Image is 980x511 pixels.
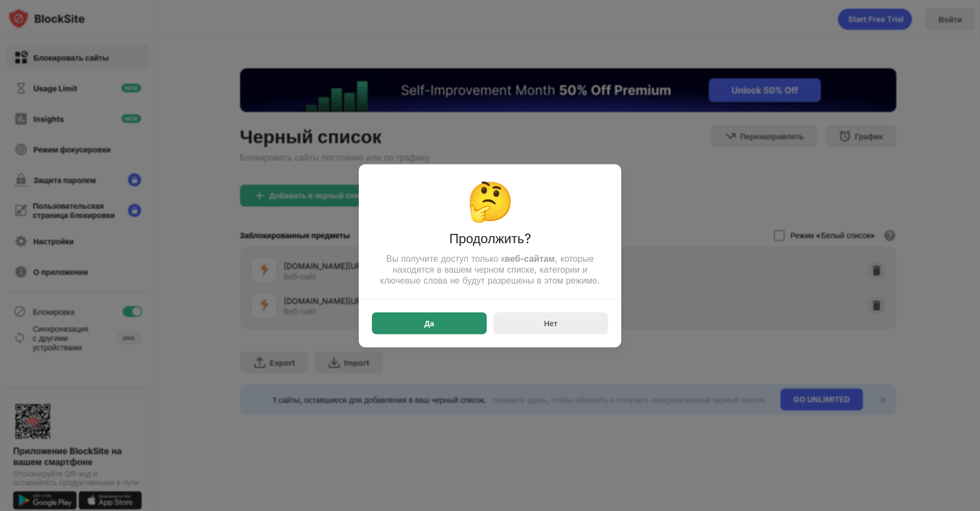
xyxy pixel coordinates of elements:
[372,177,608,224] div: 🤔
[372,252,608,285] div: Вы получите доступ только к , которые находятся в вашем черном списке, категории и ключевые слова...
[424,319,434,327] div: Да
[544,319,558,328] div: Нет
[372,230,608,252] div: Продолжить?
[505,252,555,263] strong: веб-сайтам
